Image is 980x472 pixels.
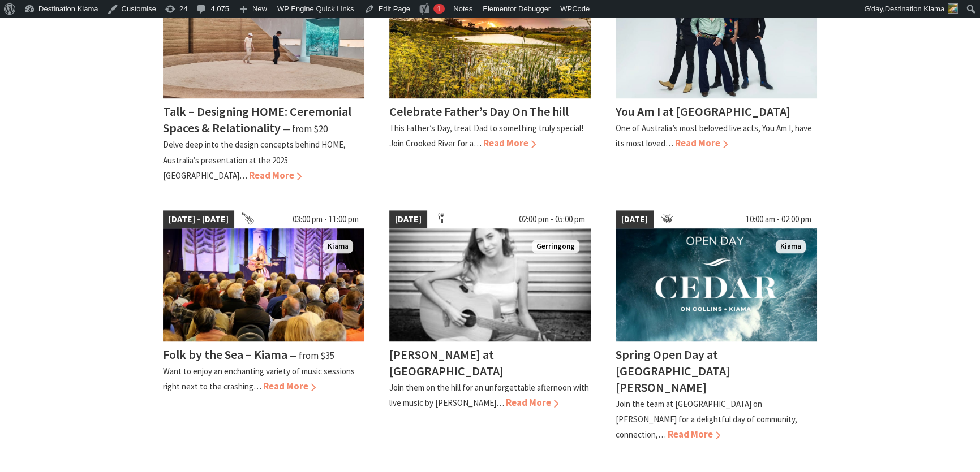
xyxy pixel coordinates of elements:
span: Read More [249,169,302,181]
span: Kiama [776,240,806,254]
span: ⁠— from $35 [289,349,334,362]
h4: [PERSON_NAME] at [GEOGRAPHIC_DATA] [389,347,504,379]
span: Read More [668,428,720,440]
span: Read More [483,137,536,149]
h4: Spring Open Day at [GEOGRAPHIC_DATA][PERSON_NAME] [616,347,730,395]
h4: You Am I at [GEOGRAPHIC_DATA] [616,103,790,119]
img: Untitled-design-1-150x150.jpg [948,3,958,14]
a: [DATE] 02:00 pm - 05:00 pm Tayah Larsen Gerringong [PERSON_NAME] at [GEOGRAPHIC_DATA] Join them o... [389,210,591,443]
h4: Folk by the Sea – Kiama [163,347,287,362]
p: Want to enjoy an enchanting variety of music sessions right next to the crashing… [163,366,355,392]
span: Read More [675,137,728,149]
span: Gerringong [532,240,579,254]
span: 1 [437,5,441,13]
span: 02:00 pm - 05:00 pm [513,210,591,228]
span: [DATE] - [DATE] [163,210,234,228]
p: One of Australia’s most beloved live acts, You Am I, have its most loved… [616,123,812,149]
span: [DATE] [616,210,654,228]
span: Kiama [323,240,353,254]
h4: Celebrate Father’s Day On The hill [389,103,569,119]
span: ⁠— from $20 [282,123,328,135]
a: [DATE] 10:00 am - 02:00 pm Kiama Spring Open Day at [GEOGRAPHIC_DATA][PERSON_NAME] Join the team ... [616,210,817,443]
h4: Talk – Designing HOME: Ceremonial Spaces & Relationality [163,103,351,136]
p: This Father’s Day, treat Dad to something truly special! Join Crooked River for a… [389,123,583,149]
img: Tayah Larsen [389,228,591,341]
a: [DATE] - [DATE] 03:00 pm - 11:00 pm Folk by the Sea - Showground Pavilion Kiama Folk by the Sea –... [163,210,364,443]
p: Delve deep into the design concepts behind HOME, Australia’s presentation at the 2025 [GEOGRAPHIC... [163,139,346,180]
p: Join the team at [GEOGRAPHIC_DATA] on [PERSON_NAME] for a delightful day of community, connection,… [616,399,797,440]
span: Destination Kiama [885,5,945,13]
span: Read More [263,380,316,392]
span: 10:00 am - 02:00 pm [740,210,817,228]
span: 03:00 pm - 11:00 pm [287,210,364,228]
img: Folk by the Sea - Showground Pavilion [163,228,364,341]
span: [DATE] [389,210,427,228]
span: Read More [506,396,558,409]
p: Join them on the hill for an unforgettable afternoon with live music by [PERSON_NAME]… [389,382,589,408]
